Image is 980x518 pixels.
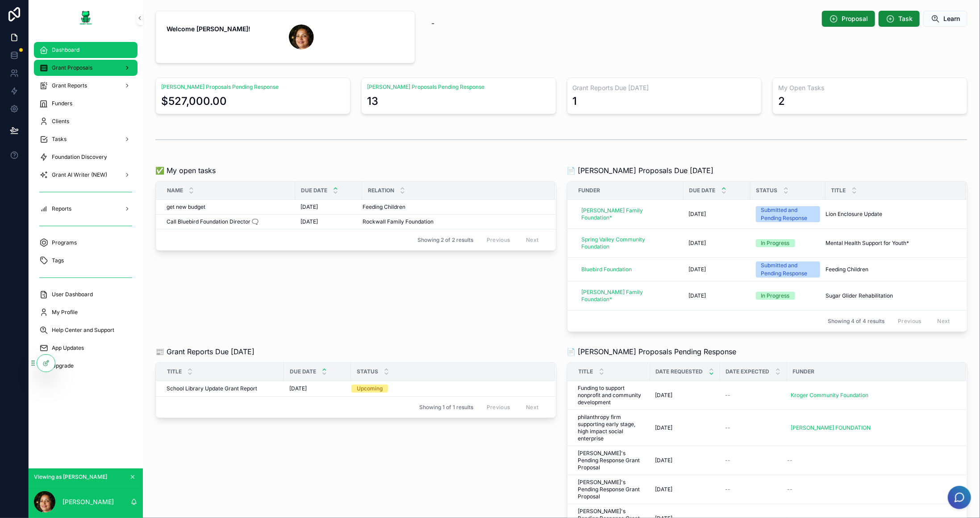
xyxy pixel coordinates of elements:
[788,486,956,493] a: --
[726,486,731,493] span: --
[167,385,257,392] span: School Library Update Grant Report
[52,257,64,264] span: Tags
[726,424,731,431] span: --
[52,64,92,71] span: Grant Proposals
[923,11,967,27] button: Learn
[52,344,84,352] span: App Updates
[726,486,782,493] a: --
[656,368,703,375] span: Date Requested
[726,457,782,464] a: --
[791,424,871,431] span: [PERSON_NAME] FOUNDATION
[578,479,645,500] span: [PERSON_NAME]'s Pending Response Grant Proposal
[167,218,259,225] span: Call Bluebird Foundation Director 🗨️
[567,165,714,176] span: 📄 [PERSON_NAME] Proposals Due [DATE]
[826,292,893,299] span: Sugar Glider Rehabilitation
[34,60,138,76] a: Grant Proposals
[578,264,636,275] a: Bluebird Foundation
[689,187,716,194] span: Due Date
[290,368,316,375] span: Due Date
[726,392,782,399] a: --
[689,266,745,273] a: [DATE]
[826,240,956,247] a: Mental Health Support for Youth*
[689,292,706,299] span: [DATE]
[573,94,577,108] div: 1
[34,253,138,269] a: Tags
[155,165,216,176] span: ✅ My open tasks
[761,292,790,300] div: In Progress
[655,392,715,399] a: [DATE]
[578,232,678,254] a: Spring Valley Community Foundation
[363,203,405,211] span: Feeding Children
[826,240,909,247] span: Mental Health Support for Youth*
[573,83,756,92] h3: Grant Reports Due [DATE]
[34,95,138,112] a: Funders
[301,187,327,194] span: Due Date
[726,457,731,464] span: --
[756,187,778,194] span: Status
[791,392,869,399] span: Kroger Community Foundation
[582,266,632,273] span: Bluebird Foundation
[689,266,706,273] span: [DATE]
[578,287,675,305] a: [PERSON_NAME] Family Foundation*
[34,358,138,374] a: Upgrade
[63,497,114,506] p: [PERSON_NAME]
[761,261,815,278] div: Submitted and Pending Response
[52,46,79,54] span: Dashboard
[363,218,544,225] a: Rockwall Family Foundation
[34,201,138,217] a: Reports
[655,457,673,464] span: [DATE]
[167,203,290,211] a: get new budget
[34,78,138,94] a: Grant Reports
[582,289,671,303] span: [PERSON_NAME] Family Foundation*
[34,322,138,338] a: Help Center and Support
[363,218,434,225] span: Rockwall Family Foundation
[578,450,645,471] a: [PERSON_NAME]'s Pending Response Grant Proposal
[778,83,962,92] h3: My Open Tasks
[29,36,143,385] div: scrollable content
[52,239,77,246] span: Programs
[788,457,956,464] a: --
[155,346,254,357] span: 📰 Grant Reports Due [DATE]
[826,266,956,273] a: Feeding Children
[726,368,770,375] span: Date Expected
[351,385,544,393] a: Upcoming
[52,82,87,89] span: Grant Reports
[655,457,715,464] a: [DATE]
[582,236,671,250] span: Spring Valley Community Foundation
[828,318,884,325] span: Showing 4 of 4 results
[52,327,114,334] span: Help Center and Support
[726,392,731,399] span: --
[788,388,956,402] a: Kroger Community Foundation
[756,239,820,247] a: In Progress
[167,218,290,225] a: Call Bluebird Foundation Director 🗨️
[34,131,138,147] a: Tasks
[578,203,678,225] a: [PERSON_NAME] Family Foundation*
[793,368,815,375] span: Funder
[52,153,107,161] span: Foundation Discovery
[655,392,673,399] span: [DATE]
[34,42,138,58] a: Dashboard
[578,385,645,406] a: Funding to support nonprofit and community development
[367,83,484,90] a: [PERSON_NAME] Proposals Pending Response
[167,25,250,33] strong: Welcome [PERSON_NAME]!
[898,14,913,23] span: Task
[726,424,782,431] a: --
[52,309,78,316] span: My Profile
[788,423,875,433] a: [PERSON_NAME] FOUNDATION
[655,424,673,431] span: [DATE]
[431,18,691,29] p: -
[161,83,279,90] a: [PERSON_NAME] Proposals Pending Response
[655,424,715,431] a: [DATE]
[778,94,785,108] div: 2
[788,457,793,464] span: --
[578,414,645,442] a: philanthropy firm supporting early stage, high impact social enterprise
[579,187,601,194] span: Funder
[943,14,960,23] span: Learn
[161,94,227,108] div: $527,000.00
[842,14,868,23] span: Proposal
[756,292,820,300] a: In Progress
[689,211,745,218] a: [DATE]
